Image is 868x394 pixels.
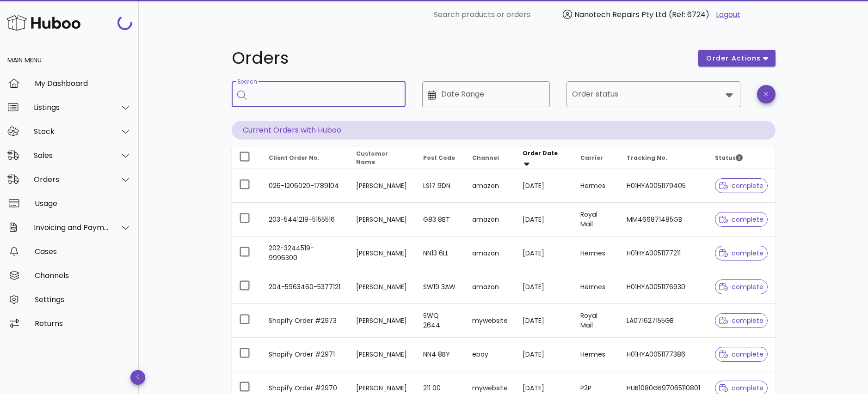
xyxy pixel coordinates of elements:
th: Order Date: Sorted descending. Activate to remove sorting. [515,147,573,169]
p: Current Orders with Huboo [232,121,776,139]
td: H01HYA0051177386 [619,338,708,371]
span: order actions [706,54,761,63]
div: Order status [566,81,740,107]
span: Channel [472,154,499,162]
span: Order Date [523,149,558,157]
td: NN4 8BY [416,338,465,371]
span: complete [719,216,764,223]
td: Hermes [573,236,619,270]
td: NN13 6LL [416,236,465,270]
span: Client Order No. [269,154,320,162]
div: Invoicing and Payments [34,223,109,232]
span: Carrier [580,154,603,162]
td: 202-3244519-9996300 [261,236,349,270]
td: G83 8BT [416,203,465,236]
th: Client Order No. [261,147,349,169]
td: 203-5441219-5155516 [261,203,349,236]
td: SWQ 2644 [416,304,465,338]
td: [PERSON_NAME] [349,270,416,304]
span: Post Code [423,154,455,162]
td: Hermes [573,338,619,371]
div: Settings [35,295,131,304]
span: complete [719,250,764,256]
span: Customer Name [356,150,388,166]
div: Cases [35,247,131,256]
td: amazon [465,270,515,304]
td: [DATE] [515,203,573,236]
div: My Dashboard [35,79,131,88]
th: Carrier [573,147,619,169]
td: H01HYA0051176930 [619,270,708,304]
td: amazon [465,236,515,270]
td: mywebsite [465,304,515,338]
td: [PERSON_NAME] [349,203,416,236]
td: H01HYA0051177211 [619,236,708,270]
div: Sales [34,151,109,160]
td: [PERSON_NAME] [349,169,416,203]
td: [DATE] [515,236,573,270]
span: Nanotech Repairs Pty Ltd [574,9,666,20]
th: Post Code [416,147,465,169]
td: Hermes [573,270,619,304]
label: Search [237,79,257,85]
td: [DATE] [515,270,573,304]
h1: Orders [232,50,688,67]
td: Shopify Order #2973 [261,304,349,338]
td: [DATE] [515,338,573,371]
span: complete [719,317,764,324]
td: 026-1206020-1789104 [261,169,349,203]
td: [PERSON_NAME] [349,236,416,270]
span: complete [719,385,764,391]
td: amazon [465,203,515,236]
button: order actions [698,50,775,67]
td: ebay [465,338,515,371]
th: Tracking No. [619,147,708,169]
td: [DATE] [515,304,573,338]
td: LS17 9DN [416,169,465,203]
span: (Ref: 6724) [669,9,709,20]
span: Status [715,154,743,162]
div: Orders [34,175,109,184]
div: Returns [35,319,131,328]
td: SW19 3AW [416,270,465,304]
td: Shopify Order #2971 [261,338,349,371]
td: amazon [465,169,515,203]
div: Listings [34,103,109,112]
td: 204-5963460-5377121 [261,270,349,304]
td: LA071627155GB [619,304,708,338]
th: Status [708,147,776,169]
td: [PERSON_NAME] [349,304,416,338]
th: Channel [465,147,515,169]
td: MM466871485GB [619,203,708,236]
div: Usage [35,199,131,208]
td: H01HYA0051179405 [619,169,708,203]
span: complete [719,182,764,189]
div: Stock [34,127,109,136]
span: complete [719,351,764,358]
td: Royal Mail [573,203,619,236]
th: Customer Name [349,147,416,169]
a: Logout [716,9,740,20]
span: complete [719,284,764,290]
td: Royal Mail [573,304,619,338]
img: Huboo Logo [6,13,80,33]
td: [DATE] [515,169,573,203]
td: Hermes [573,169,619,203]
div: Channels [35,271,131,280]
span: Tracking No. [627,154,667,162]
td: [PERSON_NAME] [349,338,416,371]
